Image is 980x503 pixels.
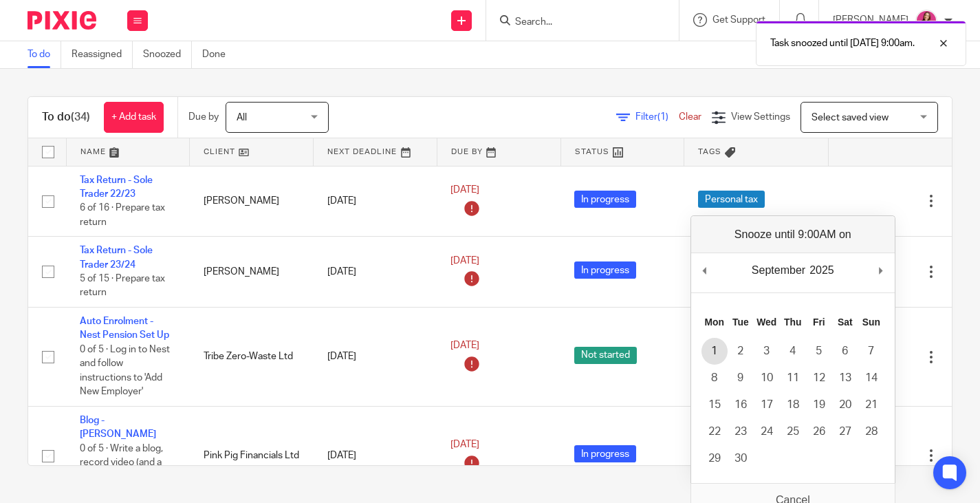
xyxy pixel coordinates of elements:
[728,338,754,365] button: 2
[780,365,806,392] button: 11
[80,345,170,397] span: 0 of 5 · Log in to Nest and follow instructions to 'Add New Employer'
[190,166,314,237] td: [PERSON_NAME]
[657,112,668,122] span: (1)
[838,317,853,328] abbr: Saturday
[701,392,728,418] button: 15
[754,338,780,365] button: 3
[862,317,880,328] abbr: Sunday
[732,317,749,328] abbr: Tuesday
[806,365,832,392] button: 12
[190,237,314,308] td: [PERSON_NAME]
[71,111,90,122] span: (34)
[832,365,858,392] button: 13
[450,341,479,350] span: [DATE]
[812,113,889,122] span: Select saved view
[858,418,884,445] button: 28
[705,317,724,328] abbr: Monday
[728,445,754,472] button: 30
[80,274,165,298] span: 5 of 15 · Prepare tax return
[750,260,807,281] div: September
[237,113,247,122] span: All
[754,365,780,392] button: 10
[80,416,156,439] a: Blog - [PERSON_NAME]
[450,185,479,195] span: [DATE]
[574,261,636,279] span: In progress
[832,338,858,365] button: 6
[28,11,96,30] img: Pixie
[813,317,825,328] abbr: Friday
[806,338,832,365] button: 5
[188,110,219,124] p: Due by
[780,392,806,418] button: 18
[574,347,637,364] span: Not started
[698,191,765,208] span: Personal tax
[728,365,754,392] button: 9
[728,392,754,418] button: 16
[698,260,712,281] button: Previous Month
[80,175,153,199] a: Tax Return - Sole Trader 22/23
[728,418,754,445] button: 23
[143,41,192,68] a: Snoozed
[832,418,858,445] button: 27
[574,445,636,462] span: In progress
[874,260,888,281] button: Next Month
[756,317,776,328] abbr: Wednesday
[915,10,937,32] img: 21.png
[314,237,437,308] td: [DATE]
[72,41,133,68] a: Reassigned
[806,392,832,418] button: 19
[858,392,884,418] button: 21
[202,41,236,68] a: Done
[701,365,728,392] button: 8
[701,418,728,445] button: 22
[635,112,679,122] span: Filter
[858,365,884,392] button: 14
[780,418,806,445] button: 25
[80,203,165,227] span: 6 of 16 · Prepare tax return
[679,112,701,122] a: Clear
[807,260,836,281] div: 2025
[104,102,164,133] a: + Add task
[770,36,915,50] p: Task snoozed until [DATE] 9:00am.
[80,444,163,496] span: 0 of 5 · Write a blog, record video (and a 'short answer', if applicable, of 1...
[80,317,169,340] a: Auto Enrolment - Nest Pension Set Up
[858,338,884,365] button: 7
[806,418,832,445] button: 26
[780,338,806,365] button: 4
[450,440,479,449] span: [DATE]
[80,246,153,269] a: Tax Return - Sole Trader 23/24
[314,166,437,237] td: [DATE]
[754,392,780,418] button: 17
[42,110,90,125] h1: To do
[731,112,790,122] span: View Settings
[190,308,314,407] td: Tribe Zero-Waste Ltd
[574,191,636,208] span: In progress
[754,418,780,445] button: 24
[450,256,479,266] span: [DATE]
[832,392,858,418] button: 20
[701,338,728,365] button: 1
[28,41,61,68] a: To do
[698,148,721,156] span: Tags
[784,317,801,328] abbr: Thursday
[701,445,728,472] button: 29
[314,308,437,407] td: [DATE]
